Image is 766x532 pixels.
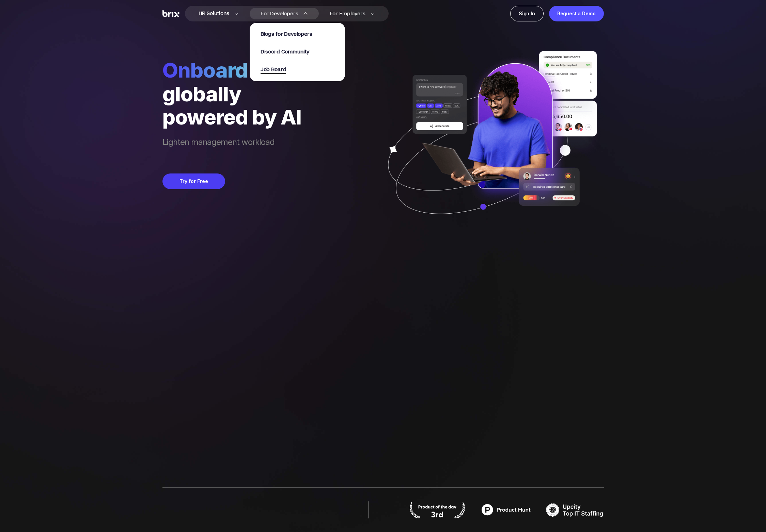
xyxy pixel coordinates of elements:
span: Job Board [261,66,286,74]
img: Brix Logo [162,10,179,17]
span: Discord Community [261,48,309,55]
div: globally [162,82,301,105]
a: Discord Community [261,48,309,55]
a: Blogs for Developers [261,30,312,38]
span: For Employers [330,10,365,17]
span: Lighten management workload [162,137,301,160]
span: For Developers [261,10,298,17]
a: Request a Demo [549,6,604,21]
div: powered by AI [162,105,301,129]
span: Onboard [162,58,301,82]
img: product hunt badge [408,501,466,518]
img: TOP IT STAFFING [546,501,604,518]
img: product hunt badge [477,501,535,518]
img: ai generate [376,51,604,234]
button: Try for Free [162,173,225,189]
a: Job Board [261,66,286,73]
a: Sign In [510,6,544,21]
span: HR Solutions [199,8,229,19]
